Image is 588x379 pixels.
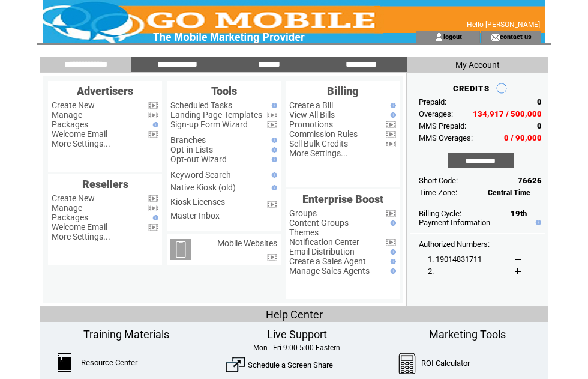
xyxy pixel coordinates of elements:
[455,60,500,70] span: My Account
[170,197,225,207] a: Kiosk Licenses
[419,109,453,118] span: Overages:
[269,138,277,143] img: help.gif
[388,220,396,226] img: help.gif
[419,176,458,185] span: Short Code:
[248,360,333,369] a: Schedule a Screen Share
[327,85,358,97] span: Billing
[170,154,227,164] a: Opt-out Wizard
[504,133,542,142] span: 0 / 90,000
[81,358,137,367] a: Resource Center
[419,188,457,197] span: Time Zone:
[302,193,383,205] span: Enterprise Boost
[388,268,396,274] img: help.gif
[226,355,245,374] img: ScreenShare.png
[386,121,396,128] img: video.png
[419,121,466,130] span: MMS Prepaid:
[511,209,527,218] span: 19th
[453,84,490,93] span: CREDITS
[419,240,490,249] span: Authorized Numbers:
[170,135,206,145] a: Branches
[289,148,348,158] a: More Settings...
[52,203,82,213] a: Manage
[52,193,95,203] a: Create New
[289,120,333,129] a: Promotions
[386,239,396,246] img: video.png
[150,215,158,220] img: help.gif
[289,139,348,148] a: Sell Bulk Credits
[428,255,482,264] span: 1. 19014831711
[211,85,237,97] span: Tools
[170,145,213,154] a: Opt-in Lists
[52,120,88,129] a: Packages
[267,328,327,341] span: Live Support
[170,183,236,192] a: Native Kiosk (old)
[491,32,500,42] img: contact_us_icon.gif
[421,359,470,368] a: ROI Calculator
[269,147,277,153] img: help.gif
[58,353,71,372] img: ResourceCenter.png
[267,201,277,208] img: video.png
[150,122,158,127] img: help.gif
[77,85,133,97] span: Advertisers
[289,100,333,110] a: Create a Bill
[289,266,370,276] a: Manage Sales Agents
[467,20,540,29] span: Hello [PERSON_NAME]
[419,218,490,227] a: Payment Information
[170,100,232,110] a: Scheduled Tasks
[488,189,530,197] span: Central Time
[267,112,277,118] img: video.png
[289,218,349,228] a: Content Groups
[289,247,355,256] a: Email Distribution
[269,103,277,108] img: help.gif
[83,328,169,341] span: Training Materials
[500,32,532,40] a: contact us
[170,239,191,260] img: mobile-websites.png
[289,256,366,266] a: Create a Sales Agent
[82,178,128,190] span: Resellers
[386,131,396,138] img: video.png
[266,308,323,321] span: Help Center
[52,139,110,148] a: More Settings...
[170,170,231,180] a: Keyword Search
[434,32,443,42] img: account_icon.gif
[170,211,220,220] a: Master Inbox
[52,100,95,110] a: Create New
[52,222,107,232] a: Welcome Email
[52,110,82,120] a: Manage
[289,228,319,237] a: Themes
[52,213,88,222] a: Packages
[537,97,542,106] span: 0
[289,237,359,247] a: Notification Center
[386,141,396,147] img: video.png
[148,131,158,138] img: video.png
[388,249,396,255] img: help.gif
[386,210,396,217] img: video.png
[289,129,358,139] a: Commission Rules
[52,232,110,241] a: More Settings...
[388,112,396,118] img: help.gif
[537,121,542,130] span: 0
[419,97,446,106] span: Prepaid:
[148,112,158,118] img: video.png
[518,176,542,185] span: 76626
[443,32,462,40] a: logout
[148,195,158,202] img: video.png
[170,120,248,129] a: Sign-up Form Wizard
[398,353,416,374] img: Calculator.png
[419,209,461,218] span: Billing Cycle:
[289,208,317,218] a: Groups
[52,129,107,139] a: Welcome Email
[170,110,262,120] a: Landing Page Templates
[269,157,277,162] img: help.gif
[473,109,542,118] span: 134,917 / 500,000
[148,224,158,231] img: video.png
[388,103,396,108] img: help.gif
[267,121,277,128] img: video.png
[148,102,158,109] img: video.png
[253,344,340,352] span: Mon - Fri 9:00-5:00 Eastern
[148,205,158,211] img: video.png
[289,110,335,120] a: View All Bills
[388,259,396,264] img: help.gif
[267,254,277,261] img: video.png
[269,185,277,190] img: help.gif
